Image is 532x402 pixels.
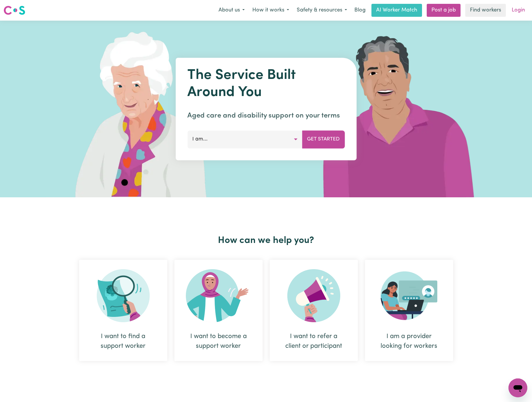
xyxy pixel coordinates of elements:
p: Aged care and disability support on your terms [187,110,345,121]
a: Post a job [427,4,461,17]
a: AI Worker Match [371,4,422,17]
a: Login [508,4,528,17]
button: Safety & resources [293,4,351,16]
div: I am a provider looking for workers [379,332,439,351]
h1: The Service Built Around You [187,67,345,101]
div: I am a provider looking for workers [365,260,453,361]
h2: How can we help you? [76,235,457,246]
div: I want to refer a client or participant [284,332,344,351]
div: I want to become a support worker [189,332,249,351]
a: Careseekers logo [4,4,25,17]
img: Refer [287,269,340,322]
img: Become Worker [186,269,251,322]
img: Careseekers logo [4,5,25,16]
iframe: Button to launch messaging window [508,378,527,397]
div: I want to find a support worker [79,260,167,361]
button: Get Started [302,130,345,148]
button: About us [215,4,249,16]
div: I want to refer a client or participant [270,260,358,361]
button: How it works [249,4,293,16]
img: Search [97,269,150,322]
div: I want to find a support worker [93,332,153,351]
img: Provider [381,269,438,322]
div: I want to become a support worker [174,260,263,361]
a: Blog [351,4,369,17]
button: I am... [187,130,302,148]
a: Find workers [465,4,506,17]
